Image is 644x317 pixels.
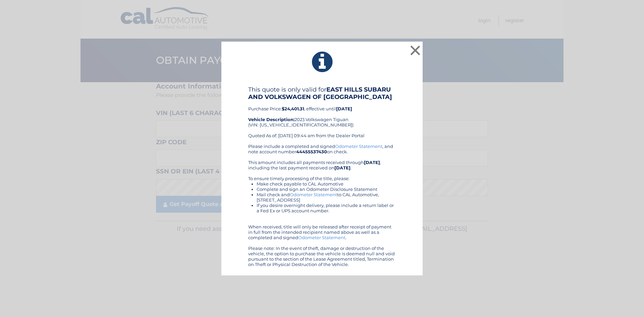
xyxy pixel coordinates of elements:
[296,149,327,154] b: 44455537430
[336,106,352,111] b: [DATE]
[409,44,422,57] button: ×
[298,235,345,240] a: Odometer Statement
[248,144,396,267] div: Please include a completed and signed , and note account number on check. This amount includes al...
[334,165,351,170] b: [DATE]
[248,86,396,144] div: Purchase Price: , effective until 2023 Volkswagen Tiguan (VIN: [US_VEHICLE_IDENTIFICATION_NUMBER]...
[335,144,382,149] a: Odometer Statement
[248,86,392,101] b: EAST HILLS SUBARU AND VOLKSWAGEN OF [GEOGRAPHIC_DATA]
[257,203,396,213] li: If you desire overnight delivery, please include a return label or a Fed Ex or UPS account number.
[290,192,337,197] a: Odometer Statement
[364,160,380,165] b: [DATE]
[282,106,304,111] b: $24,401.31
[257,181,396,187] li: Make check payable to CAL Automotive
[257,192,396,203] li: Mail check and to CAL Automotive, [STREET_ADDRESS]
[248,86,396,101] h4: This quote is only valid for
[257,187,396,192] li: Complete and sign an Odometer Disclosure Statement
[248,117,294,122] strong: Vehicle Description:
